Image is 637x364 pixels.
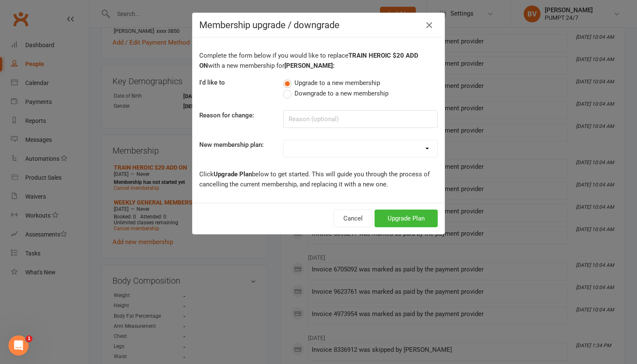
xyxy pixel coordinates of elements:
p: Click below to get started. This will guide you through the process of cancelling the current mem... [199,169,438,189]
b: Upgrade Plan [214,170,252,178]
p: Complete the form below if you would like to replace with a new membership for [199,50,438,71]
label: New membership plan: [199,140,264,150]
input: Reason (optional) [283,110,438,128]
b: [PERSON_NAME]: [284,62,335,69]
button: Close [423,19,436,32]
button: Upgrade Plan [375,210,438,227]
label: Reason for change: [199,110,254,120]
button: Cancel [334,210,372,227]
span: Upgrade to a new membership [294,78,380,87]
span: 1 [26,335,32,342]
iframe: Intercom live chat [8,335,29,356]
label: I'd like to [199,77,225,88]
h4: Membership upgrade / downgrade [199,20,438,30]
span: Downgrade to a new membership [294,88,388,97]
